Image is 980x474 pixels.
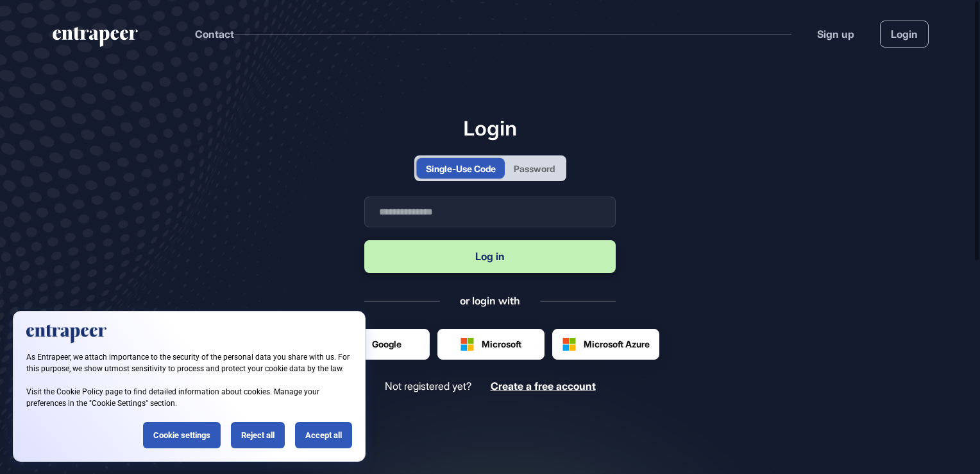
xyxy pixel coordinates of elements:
div: or login with [460,294,520,308]
span: Create a free account [491,380,596,392]
span: Not registered yet? [385,380,471,392]
a: Login [880,21,929,48]
a: entrapeer-logo [51,27,139,51]
a: Sign up [817,26,854,42]
div: Single-Use Code [426,162,496,175]
button: Log in [364,240,616,273]
h1: Login [364,116,616,140]
button: Contact [195,26,234,42]
a: Create a free account [491,380,596,392]
div: Password [514,162,555,175]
